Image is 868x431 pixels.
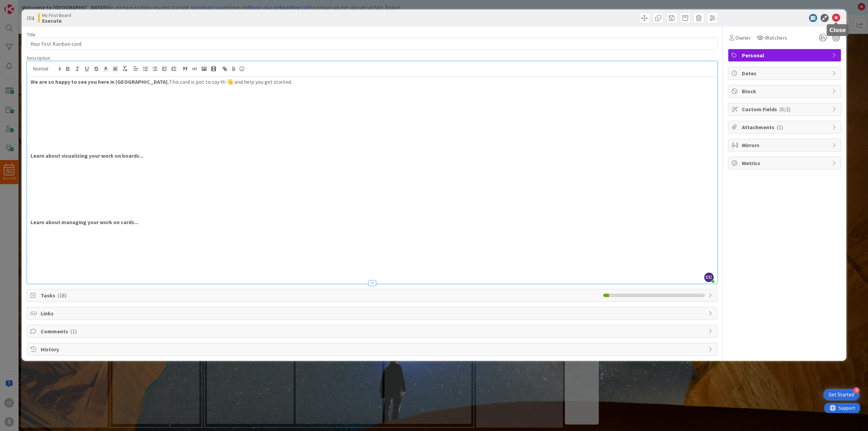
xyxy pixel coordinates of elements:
span: Attachments [742,123,829,131]
div: 4 [853,387,860,393]
span: Tasks [41,291,600,299]
span: Comments [41,327,705,335]
span: ( 0/2 ) [779,106,790,113]
span: ID [27,14,35,22]
p: This card is just to say Hi 👋 and help you get started. [31,78,714,86]
b: 1 [32,15,35,21]
span: Personal [742,51,829,59]
span: Watchers [765,34,787,42]
span: My First Board [42,13,71,18]
input: type card name here... [27,38,717,50]
h5: Close [829,27,846,33]
b: Execute [42,18,71,23]
span: Metrics [742,159,829,167]
strong: Learn about visualizing your work on boards... [31,152,143,159]
span: ( 1 ) [70,328,77,335]
span: Custom Fields [742,105,829,113]
strong: We are so happy to see you here in [GEOGRAPHIC_DATA]. [31,78,169,85]
div: Open Get Started checklist, remaining modules: 4 [823,389,860,400]
strong: Learn about managing your work on cards... [31,219,138,226]
span: ( 1 ) [776,124,783,131]
span: Links [41,309,705,317]
span: CC [704,273,714,282]
span: ( 18 ) [57,292,66,299]
span: History [41,345,705,353]
span: Dates [742,69,829,77]
div: Get Started [829,391,854,398]
span: Mirrors [742,141,829,149]
span: Owner [735,34,751,42]
span: Block [742,87,829,95]
span: Description [27,55,50,61]
label: Title [27,32,36,38]
span: Support [14,1,31,9]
